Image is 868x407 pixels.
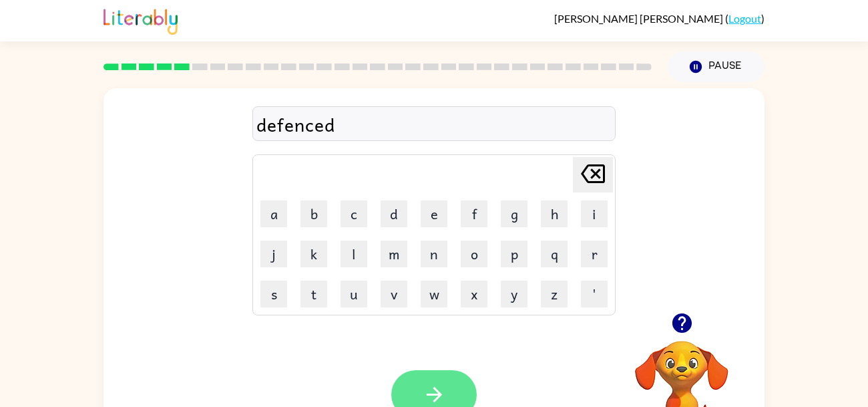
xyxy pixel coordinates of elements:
button: f [461,200,487,227]
button: e [421,200,447,227]
button: h [541,200,568,227]
button: Pause [668,51,765,82]
button: g [501,200,527,227]
img: Literably [103,5,178,35]
div: defenced [256,110,612,138]
button: a [260,200,287,227]
button: q [541,241,568,267]
button: x [461,281,487,307]
button: w [421,281,447,307]
button: z [541,281,568,307]
button: j [260,241,287,267]
button: u [341,281,367,307]
a: Logout [728,12,761,25]
button: v [381,281,407,307]
button: t [300,281,327,307]
button: c [341,200,367,227]
div: ( ) [554,12,765,25]
button: ' [581,281,608,307]
button: k [300,241,327,267]
button: p [501,241,527,267]
button: y [501,281,527,307]
button: m [381,241,407,267]
span: [PERSON_NAME] [PERSON_NAME] [554,12,725,25]
button: o [461,241,487,267]
button: d [381,200,407,227]
button: n [421,241,447,267]
button: b [300,200,327,227]
button: r [581,241,608,267]
button: i [581,200,608,227]
button: s [260,281,287,307]
button: l [341,241,367,267]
